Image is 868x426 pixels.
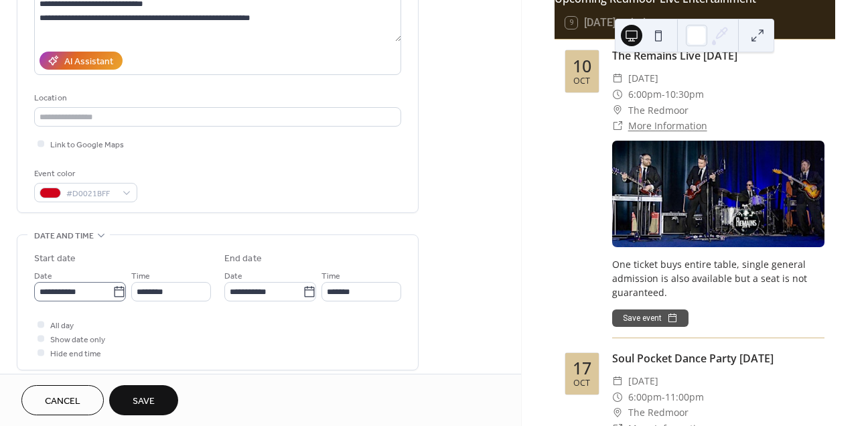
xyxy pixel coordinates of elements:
div: Oct [573,379,590,388]
span: The Redmoor [628,405,689,421]
span: Cancel [45,395,80,409]
button: Cancel [21,385,104,415]
span: All day [50,319,74,333]
div: End date [224,252,262,266]
div: ​ [612,118,623,134]
span: 10:30pm [665,86,704,102]
div: 17 [573,360,591,376]
a: The Remains Live [DATE] [612,48,737,63]
button: Save [109,385,178,415]
span: Show date only [50,333,105,347]
span: Date [34,269,52,283]
div: Start date [34,252,76,266]
div: Oct [573,77,590,86]
a: More Information [628,119,707,132]
span: [DATE] [628,373,658,389]
span: - [662,86,665,102]
span: [DATE] [628,70,658,86]
div: AI Assistant [64,55,113,69]
span: 11:00pm [665,389,704,405]
span: The Redmoor [628,102,689,119]
a: Soul Pocket Dance Party [DATE] [612,351,774,366]
span: Save [133,395,155,409]
span: Hide end time [50,347,101,361]
span: Date [224,269,242,283]
span: Time [131,269,150,283]
div: ​ [612,389,623,405]
span: 6:00pm [628,389,662,405]
button: AI Assistant [40,52,123,70]
div: Location [34,91,399,105]
div: ​ [612,102,623,119]
span: #D0021BFF [66,187,116,201]
span: Date and time [34,229,94,243]
span: Link to Google Maps [50,138,124,152]
div: ​ [612,70,623,86]
div: ​ [612,373,623,389]
div: 10 [573,58,591,74]
span: - [662,389,665,405]
div: ​ [612,86,623,102]
div: ​ [612,405,623,421]
div: Event color [34,167,135,181]
span: Time [321,269,340,283]
button: Save event [612,309,689,327]
div: One ticket buys entire table, single general admission is also available but a seat is not guaran... [612,257,824,299]
span: 6:00pm [628,86,662,102]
